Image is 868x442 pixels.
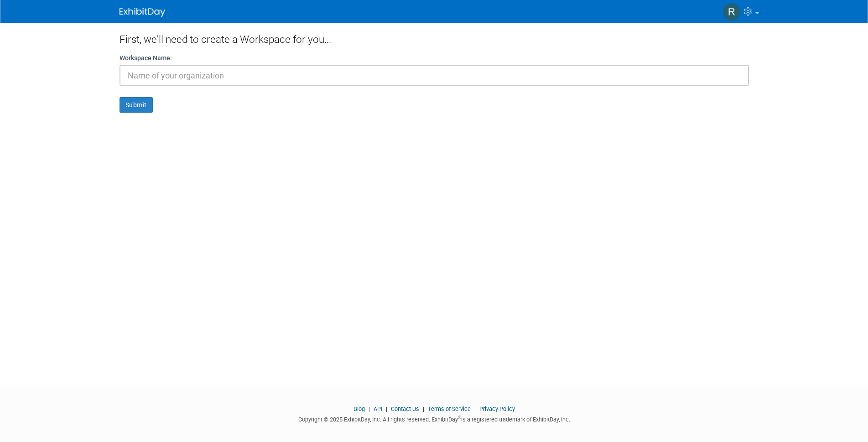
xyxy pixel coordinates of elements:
[120,97,153,113] button: Submit
[391,406,419,412] a: Contact Us
[120,8,165,17] img: ExhibitDay
[479,406,515,412] a: Privacy Policy
[421,406,426,412] span: |
[366,406,372,412] span: |
[723,3,740,21] img: R Stephenson
[120,65,749,86] input: Name of your organization
[353,406,365,412] a: Blog
[120,23,749,53] div: First, we'll need to create a Workspace for you...
[428,406,471,412] a: Terms of Service
[120,53,172,62] label: Workspace Name:
[374,406,382,412] a: API
[384,406,390,412] span: |
[458,415,461,420] sup: ®
[472,406,478,412] span: |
